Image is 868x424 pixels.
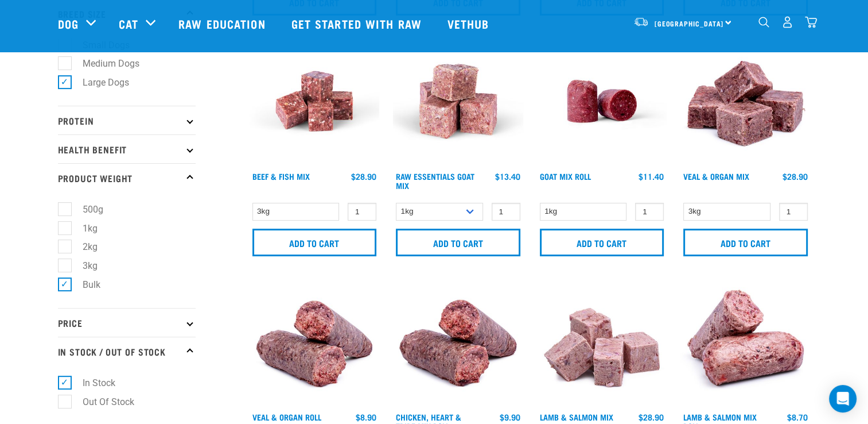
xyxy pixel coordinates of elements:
label: Medium Dogs [64,56,144,71]
img: home-icon@2x.png [805,16,817,28]
p: Protein [58,106,196,134]
a: Beef & Fish Mix [252,174,310,178]
div: $28.90 [639,413,664,422]
img: user.png [781,16,793,28]
span: [GEOGRAPHIC_DATA] [655,21,724,25]
img: van-moving.png [633,17,649,27]
label: Out Of Stock [64,395,139,409]
div: $8.90 [356,413,376,422]
input: 1 [635,203,664,221]
a: Get started with Raw [280,1,436,47]
label: 2kg [64,240,102,254]
input: Add to cart [252,229,377,256]
p: Price [58,308,196,337]
input: Add to cart [396,229,520,256]
img: Chicken Heart Tripe Roll 01 [393,277,523,407]
div: $28.90 [783,172,808,181]
label: 1kg [64,221,102,236]
div: $11.40 [639,172,664,181]
a: Veal & Organ Mix [683,174,749,178]
a: Raw Education [167,1,279,47]
img: Raw Essentials Chicken Lamb Beef Bulk Minced Raw Dog Food Roll Unwrapped [537,36,667,167]
a: Cat [119,15,138,32]
label: Bulk [64,277,105,292]
a: Raw Essentials Goat Mix [396,174,474,187]
img: 1158 Veal Organ Mix 01 [680,36,811,167]
p: In Stock / Out Of Stock [58,337,196,365]
p: Product Weight [58,163,196,192]
input: 1 [348,203,376,221]
label: In Stock [64,376,120,390]
a: Vethub [436,1,504,47]
input: Add to cart [683,229,808,256]
img: 1029 Lamb Salmon Mix 01 [537,277,667,407]
label: 3kg [64,259,102,273]
img: Beef Mackerel 1 [250,36,380,167]
a: Lamb & Salmon Mix [540,415,613,419]
label: 500g [64,202,108,217]
a: Dog [58,15,79,32]
div: $28.90 [351,172,376,181]
div: $9.90 [500,413,520,422]
a: Veal & Organ Roll [252,415,321,419]
img: home-icon-1@2x.png [758,17,769,28]
img: Veal Organ Mix Roll 01 [250,277,380,407]
div: Open Intercom Messenger [829,385,857,413]
input: 1 [779,203,808,221]
label: Large Dogs [64,75,134,90]
img: Goat M Ix 38448 [393,36,523,167]
img: 1261 Lamb Salmon Roll 01 [680,277,811,407]
input: Add to cart [540,229,664,256]
a: Goat Mix Roll [540,174,591,178]
div: $8.70 [787,413,808,422]
p: Health Benefit [58,134,196,163]
div: $13.40 [495,172,520,181]
input: 1 [492,203,520,221]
